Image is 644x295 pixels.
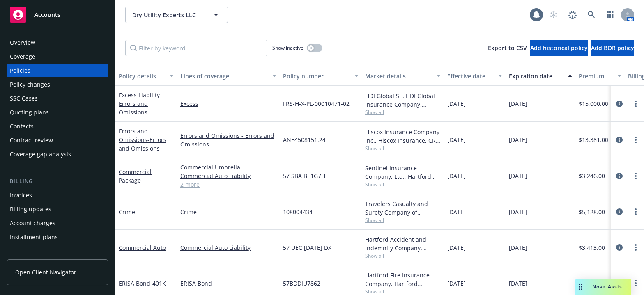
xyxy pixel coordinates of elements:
[365,235,441,252] div: Hartford Accident and Indemnity Company, Hartford Insurance Group
[602,7,619,23] a: Switch app
[177,66,280,86] button: Lines of coverage
[150,279,166,287] span: - 401K
[365,164,441,181] div: Sentinel Insurance Company, Ltd., Hartford Insurance Group
[614,99,624,109] a: circleInformation
[509,135,527,144] span: [DATE]
[119,244,166,252] a: Commercial Auto
[125,40,267,56] input: Filter by keyword...
[125,7,228,23] button: Dry Utility Experts LLC
[365,109,441,116] span: Show all
[7,120,108,133] a: Contacts
[7,50,108,63] a: Coverage
[631,135,641,145] a: more
[283,172,325,180] span: 57 SBA BE1G7H
[579,172,605,180] span: $3,246.00
[180,279,276,288] a: ERISA Bond
[119,91,162,116] a: Excess Liability
[509,279,527,288] span: [DATE]
[283,99,350,108] span: FRS-H-X-PL-00010471-02
[283,243,331,252] span: 57 UEC [DATE] DX
[583,7,600,23] a: Search
[447,243,466,252] span: [DATE]
[447,208,466,216] span: [DATE]
[180,180,276,189] a: 2 more
[530,40,588,56] button: Add historical policy
[7,36,108,49] a: Overview
[365,252,441,259] span: Show all
[591,44,634,52] span: Add BOR policy
[10,50,35,63] div: Coverage
[180,208,276,216] a: Crime
[631,99,641,109] a: more
[614,171,624,181] a: circleInformation
[579,72,612,80] div: Premium
[362,66,444,86] button: Market details
[7,189,108,202] a: Invoices
[34,11,60,18] span: Accounts
[447,72,493,80] div: Effective date
[7,148,108,161] a: Coverage gap analysis
[579,243,605,252] span: $3,413.00
[7,106,108,119] a: Quoting plans
[365,128,441,145] div: Hiscox Insurance Company Inc., Hiscox Insurance, CRC Group
[119,72,165,80] div: Policy details
[575,279,586,295] div: Drag to move
[283,72,350,80] div: Policy number
[7,203,108,216] a: Billing updates
[365,217,441,224] span: Show all
[7,217,108,230] a: Account charges
[10,217,55,230] div: Account charges
[180,99,276,108] a: Excess
[7,177,108,185] div: Billing
[10,203,51,216] div: Billing updates
[575,279,631,295] button: Nova Assist
[272,44,304,51] span: Show inactive
[7,3,108,26] a: Accounts
[564,7,581,23] a: Report a Bug
[365,145,441,152] span: Show all
[365,91,441,109] div: HDI Global SE, HDI Global Insurance Company, Falcon Risk Services, CRC Group
[283,135,326,144] span: ANE4508151.24
[488,44,527,52] span: Export to CSV
[283,208,313,216] span: 108004434
[631,278,641,288] a: more
[592,283,625,290] span: Nova Assist
[444,66,506,86] button: Effective date
[447,99,466,108] span: [DATE]
[180,172,276,180] a: Commercial Auto Liability
[10,231,58,244] div: Installment plans
[10,92,38,105] div: SSC Cases
[614,135,624,145] a: circleInformation
[10,148,71,161] div: Coverage gap analysis
[591,40,634,56] button: Add BOR policy
[365,181,441,188] span: Show all
[447,279,466,288] span: [DATE]
[7,92,108,105] a: SSC Cases
[545,7,562,23] a: Start snowing
[579,99,608,108] span: $15,000.00
[119,279,166,287] a: ERISA Bond
[579,208,605,216] span: $5,128.00
[614,207,624,217] a: circleInformation
[10,120,34,133] div: Contacts
[631,171,641,181] a: more
[447,172,466,180] span: [DATE]
[509,172,527,180] span: [DATE]
[10,189,32,202] div: Invoices
[509,99,527,108] span: [DATE]
[509,72,563,80] div: Expiration date
[631,207,641,217] a: more
[447,135,466,144] span: [DATE]
[365,288,441,295] span: Show all
[280,66,362,86] button: Policy number
[530,44,588,52] span: Add historical policy
[509,208,527,216] span: [DATE]
[10,106,49,119] div: Quoting plans
[7,134,108,147] a: Contract review
[7,64,108,77] a: Policies
[614,278,624,288] a: circleInformation
[631,242,641,252] a: more
[119,127,166,152] a: Errors and Omissions
[119,91,162,116] span: - Errors and Omissions
[119,208,135,216] a: Crime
